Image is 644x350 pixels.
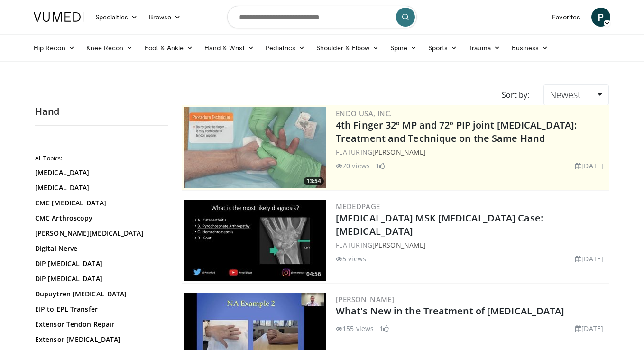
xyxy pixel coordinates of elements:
[336,109,392,118] a: Endo USA, Inc.
[311,38,385,57] a: Shoulder & Elbow
[199,38,260,57] a: Hand & Wrist
[550,88,581,101] span: Newest
[336,202,380,211] a: MedEdPage
[227,6,417,28] input: Search topics, interventions
[304,270,324,278] span: 04:56
[463,38,506,57] a: Trauma
[35,320,163,329] a: Extensor Tendon Repair
[336,304,565,317] a: What's New in the Treatment of [MEDICAL_DATA]
[184,107,326,188] img: df76da42-88e9-456c-9474-e630a7cc5d98.300x170_q85_crop-smart_upscale.jpg
[543,84,609,105] a: Newest
[546,8,586,27] a: Favorites
[184,200,326,281] img: 09f299f6-5f59-4b2c-bea4-580a92f6f41b.300x170_q85_crop-smart_upscale.jpg
[35,229,163,238] a: [PERSON_NAME][MEDICAL_DATA]
[143,8,187,27] a: Browse
[28,38,81,57] a: Hip Recon
[336,147,607,157] div: FEATURING
[184,107,326,188] a: 13:54
[90,8,143,27] a: Specialties
[35,244,163,253] a: Digital Nerve
[34,12,84,22] img: VuMedi Logo
[260,38,311,57] a: Pediatrics
[423,38,463,57] a: Sports
[575,161,603,171] li: [DATE]
[495,84,536,105] div: Sort by:
[35,289,163,299] a: Dupuytren [MEDICAL_DATA]
[372,240,426,249] a: [PERSON_NAME]
[35,304,163,314] a: EIP to EPL Transfer
[379,323,389,333] li: 1
[35,198,163,208] a: CMC [MEDICAL_DATA]
[575,254,603,264] li: [DATE]
[35,183,163,193] a: [MEDICAL_DATA]
[336,161,370,171] li: 70 views
[506,38,554,57] a: Business
[81,38,139,57] a: Knee Recon
[372,147,426,157] a: [PERSON_NAME]
[385,38,422,57] a: Spine
[336,240,607,250] div: FEATURING
[35,335,163,344] a: Extensor [MEDICAL_DATA]
[35,213,163,223] a: CMC Arthroscopy
[139,38,199,57] a: Foot & Ankle
[336,254,366,264] li: 5 views
[591,8,610,27] a: P
[35,274,163,284] a: DIP [MEDICAL_DATA]
[336,119,577,145] a: 4th Finger 32º MP and 72º PIP joint [MEDICAL_DATA]: Treatment and Technique on the Same Hand
[336,295,394,304] a: [PERSON_NAME]
[575,323,603,333] li: [DATE]
[35,168,163,177] a: [MEDICAL_DATA]
[304,177,324,185] span: 13:54
[336,212,543,238] a: [MEDICAL_DATA] MSK [MEDICAL_DATA] Case: [MEDICAL_DATA]
[35,259,163,268] a: DIP [MEDICAL_DATA]
[184,200,326,281] a: 04:56
[336,323,374,333] li: 155 views
[35,105,168,118] h2: Hand
[376,161,385,171] li: 1
[35,155,166,162] h2: All Topics:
